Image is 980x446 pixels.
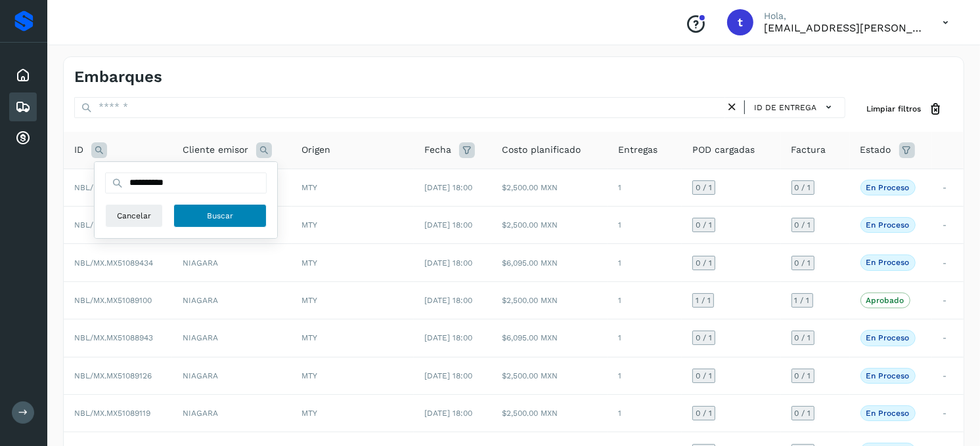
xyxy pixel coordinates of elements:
[608,319,682,357] td: 1
[696,409,712,417] span: 0 / 1
[183,143,248,157] span: Cliente emisor
[172,281,292,319] td: NIAGARA
[424,409,472,418] span: [DATE] 18:00
[302,220,318,230] span: MTY
[172,244,292,281] td: NIAGARA
[795,372,811,380] span: 0 / 1
[866,103,921,115] span: Limpiar filtros
[764,10,922,22] p: Hola,
[302,183,318,192] span: MTY
[795,221,811,229] span: 0 / 1
[9,92,37,121] div: Embarques
[424,333,472,342] span: [DATE] 18:00
[491,207,608,244] td: $2,500.00 MXN
[491,169,608,206] td: $2,500.00 MXN
[74,143,83,157] span: ID
[856,97,953,121] button: Limpiar filtros
[696,334,712,342] span: 0 / 1
[302,371,318,380] span: MTY
[608,169,682,206] td: 1
[750,98,839,117] button: ID de entrega
[754,102,816,113] span: ID de entrega
[696,259,712,267] span: 0 / 1
[608,357,682,394] td: 1
[172,395,292,432] td: NIAGARA
[74,258,153,268] span: NBL/MX.MX51089434
[795,296,810,304] span: 1 / 1
[74,183,153,192] span: NBL/MX.MX51089097
[866,371,910,380] p: En proceso
[932,281,964,319] td: -
[866,183,910,192] p: En proceso
[424,371,472,380] span: [DATE] 18:00
[172,357,292,394] td: NIAGARA
[932,319,964,357] td: -
[932,169,964,206] td: -
[424,143,451,157] span: Fecha
[764,22,922,34] p: transportes.lg.lozano@gmail.com
[302,409,318,418] span: MTY
[696,372,712,380] span: 0 / 1
[424,296,472,305] span: [DATE] 18:00
[74,409,150,418] span: NBL/MX.MX51089119
[866,296,904,305] p: Aprobado
[74,68,162,87] h4: Embarques
[424,183,472,192] span: [DATE] 18:00
[608,281,682,319] td: 1
[696,296,711,304] span: 1 / 1
[932,357,964,394] td: -
[172,319,292,357] td: NIAGARA
[932,395,964,432] td: -
[860,143,891,157] span: Estado
[795,409,811,417] span: 0 / 1
[502,143,581,157] span: Costo planificado
[424,258,472,268] span: [DATE] 18:00
[491,281,608,319] td: $2,500.00 MXN
[302,333,318,342] span: MTY
[74,296,152,305] span: NBL/MX.MX51089100
[866,258,910,267] p: En proceso
[424,220,472,230] span: [DATE] 18:00
[491,319,608,357] td: $6,095.00 MXN
[932,207,964,244] td: -
[74,333,153,342] span: NBL/MX.MX51088943
[932,244,964,281] td: -
[302,296,318,305] span: MTY
[696,221,712,229] span: 0 / 1
[491,357,608,394] td: $2,500.00 MXN
[795,184,811,192] span: 0 / 1
[9,61,37,90] div: Inicio
[696,184,712,192] span: 0 / 1
[791,143,826,157] span: Factura
[302,258,318,268] span: MTY
[491,395,608,432] td: $2,500.00 MXN
[795,259,811,267] span: 0 / 1
[866,333,910,342] p: En proceso
[618,143,657,157] span: Entregas
[608,244,682,281] td: 1
[302,143,331,157] span: Origen
[74,220,152,230] span: NBL/MX.MX51089410
[866,409,910,418] p: En proceso
[608,207,682,244] td: 1
[9,124,37,153] div: Cuentas por cobrar
[692,143,755,157] span: POD cargadas
[795,334,811,342] span: 0 / 1
[491,244,608,281] td: $6,095.00 MXN
[866,220,910,230] p: En proceso
[608,395,682,432] td: 1
[74,371,152,380] span: NBL/MX.MX51089126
